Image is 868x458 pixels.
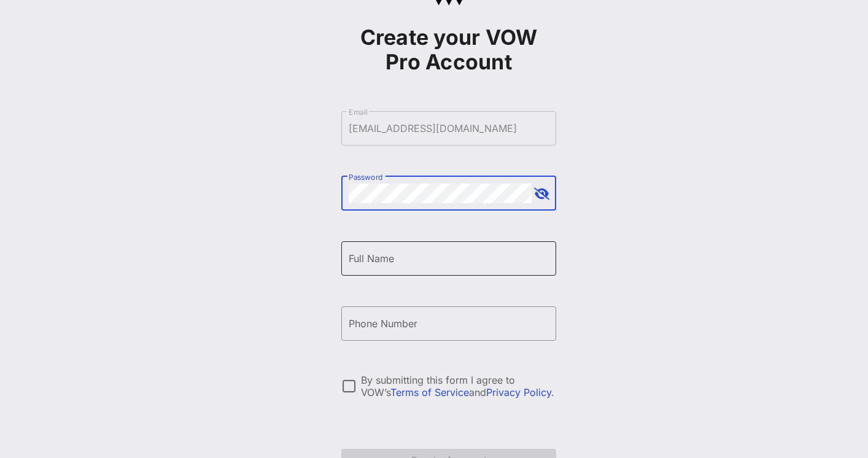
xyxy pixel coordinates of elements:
h1: Create your VOW Pro Account [341,25,556,74]
label: Email [349,107,368,117]
div: By submitting this form I agree to VOW’s and . [361,374,556,398]
label: Password [349,173,383,182]
a: Privacy Policy [486,386,551,398]
a: Terms of Service [390,386,469,398]
button: append icon [534,188,549,200]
